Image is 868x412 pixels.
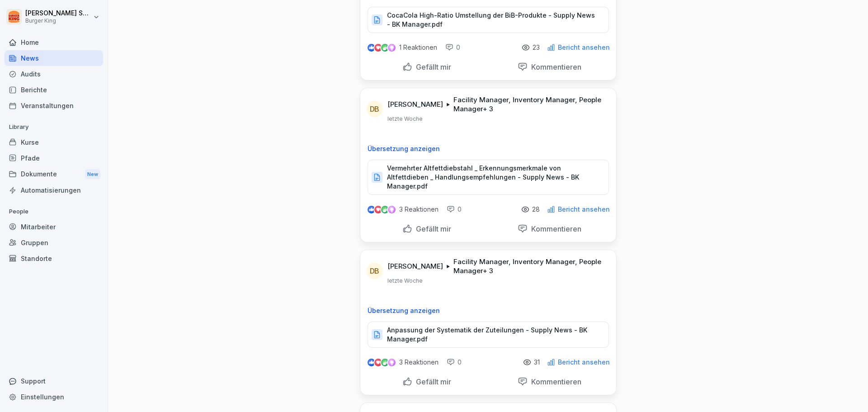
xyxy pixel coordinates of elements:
[558,44,610,51] p: Bericht ansehen
[528,62,581,71] p: Kommentieren
[387,326,599,344] p: Anpassung der Systematik der Zuteilungen - Supply News - BK Manager.pdf
[5,82,103,98] a: Berichte
[412,62,451,71] p: Gefällt mir
[5,166,103,183] a: DokumenteNew
[368,44,375,51] img: like
[25,9,91,17] p: [PERSON_NAME] Salmen
[387,262,443,271] p: [PERSON_NAME]
[387,100,443,109] p: [PERSON_NAME]
[25,18,91,24] p: Burger King
[5,204,103,219] p: People
[387,164,599,191] p: Vermehrter Altfettdiebstahl _ Erkennungsmerkmale von Altfettdieben _ Handlungsempfehlungen - Supp...
[381,206,389,213] img: celebrate
[367,263,383,279] div: DB
[5,98,103,114] a: Veranstaltungen
[558,206,610,213] p: Bericht ansehen
[445,43,460,52] div: 0
[375,44,382,51] img: love
[387,277,423,284] p: letzte Woche
[5,50,103,66] a: News
[367,101,383,117] div: DB
[399,206,439,213] p: 3 Reaktionen
[5,182,103,198] a: Automatisierungen
[453,257,605,275] p: Facility Manager, Inventory Manager, People Manager + 3
[528,377,581,386] p: Kommentieren
[533,44,540,51] p: 23
[375,359,382,366] img: love
[399,44,437,51] p: 1 Reaktionen
[412,224,451,233] p: Gefällt mir
[5,235,103,251] a: Gruppen
[387,115,423,123] p: letzte Woche
[447,358,462,367] div: 0
[368,206,375,213] img: like
[388,358,396,366] img: inspiring
[375,206,382,213] img: love
[534,359,540,366] p: 31
[368,145,609,152] p: Übersetzung anzeigen
[5,166,103,183] div: Dokumente
[368,18,609,27] a: CocaCola High-Ratio Umstellung der BiB-Produkte - Supply News - BK Manager.pdf
[368,175,609,185] a: Vermehrter Altfettdiebstahl _ Erkennungsmerkmale von Altfettdieben _ Handlungsempfehlungen - Supp...
[381,359,389,366] img: celebrate
[368,359,375,366] img: like
[412,377,451,386] p: Gefällt mir
[368,307,609,314] p: Übersetzung anzeigen
[388,205,396,213] img: inspiring
[5,34,103,50] a: Home
[5,219,103,235] a: Mitarbeiter
[85,169,100,180] div: New
[387,11,599,29] p: CocaCola High-Ratio Umstellung der BiB-Produkte - Supply News - BK Manager.pdf
[5,251,103,266] a: Standorte
[5,134,103,150] a: Kurse
[532,206,540,213] p: 28
[558,359,610,366] p: Bericht ansehen
[5,66,103,82] a: Audits
[381,44,389,52] img: celebrate
[5,120,103,134] p: Library
[399,359,439,366] p: 3 Reaktionen
[5,389,103,405] a: Einstellungen
[5,373,103,389] div: Support
[5,150,103,166] a: Pfade
[528,224,581,233] p: Kommentieren
[447,205,462,214] div: 0
[368,333,609,342] a: Anpassung der Systematik der Zuteilungen - Supply News - BK Manager.pdf
[453,95,605,114] p: Facility Manager, Inventory Manager, People Manager + 3
[388,43,396,52] img: inspiring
